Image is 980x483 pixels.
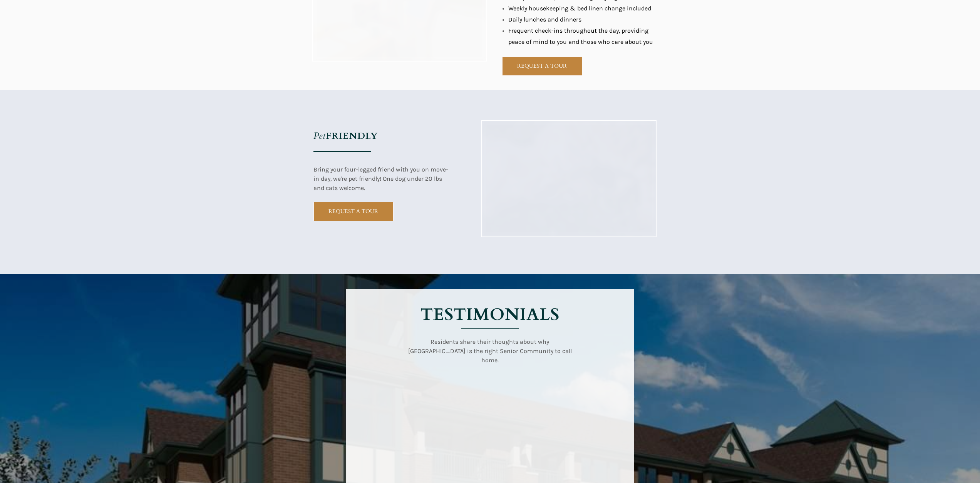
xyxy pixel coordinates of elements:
em: Pet [313,130,326,142]
span: Daily lunches and dinners [508,16,581,23]
span: Frequent check-ins throughout the day, providing peace of mind to you and those who care about you [508,27,653,45]
span: REQUEST A TOUR [503,63,582,69]
span: Weekly housekeeping & bed linen change included [508,5,651,12]
span: Bring your four-legged friend with you on move-in day, we're pet friendly! One dog under 20 lbs a... [313,166,448,192]
a: REQUEST A TOUR [313,202,394,221]
span: Residents share their thoughts about why [GEOGRAPHIC_DATA] is the right Senior Community to call ... [408,338,572,364]
span: REQUEST A TOUR [314,208,393,215]
strong: FRIENDLY [326,130,378,142]
a: REQUEST A TOUR [502,57,582,76]
strong: TESTIMONIALS [420,303,560,326]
